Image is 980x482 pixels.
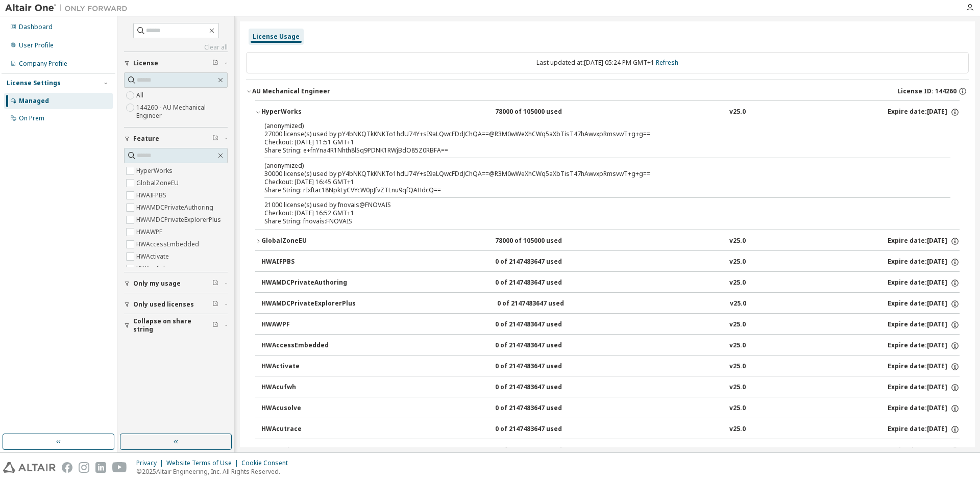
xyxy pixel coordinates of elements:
div: License Settings [7,79,61,87]
div: HWAMDCPrivateExplorerPlus [261,299,356,309]
div: AU Mechanical Engineer [252,87,330,95]
div: Privacy [136,459,166,467]
div: 21000 license(s) used by fnovais@FNOVAIS [264,201,926,209]
div: v25.0 [729,237,746,246]
div: 0 of 2147483647 used [497,299,589,309]
label: HWAMDCPrivateAuthoring [136,201,215,214]
div: 0 of 2147483647 used [495,278,587,288]
button: HWAIFPBS0 of 2147483647 usedv25.0Expire date:[DATE] [261,251,960,273]
button: HWAcufwh0 of 2147483647 usedv25.0Expire date:[DATE] [261,376,960,399]
div: Expire date: [DATE] [888,404,960,413]
div: Share String: e+fnYna4R1Nhth8lSq9PDNK1RWjBdO85Z0RBFA== [264,146,926,155]
div: HyperWorks [261,108,353,117]
div: 0 of 2147483647 used [495,320,587,329]
span: Clear filter [212,59,218,67]
button: HWAccessEmbedded0 of 2147483647 usedv25.0Expire date:[DATE] [261,335,960,357]
div: User Profile [19,41,54,49]
button: AU Mechanical EngineerLicense ID: 144260 [246,80,969,103]
p: (anonymized) [264,121,926,130]
div: Expire date: [DATE] [888,320,960,329]
div: v25.0 [730,299,746,309]
span: Clear filter [212,321,218,329]
img: altair_logo.svg [3,462,56,473]
span: Clear filter [212,300,218,309]
label: All [136,89,145,102]
div: Share String: fnovais:FNOVAIS [264,217,926,225]
div: Expire date: [DATE] [888,237,960,246]
div: 0 of 2147483647 used [495,425,587,434]
div: v25.0 [729,108,746,117]
div: HWAcufwh [261,383,353,392]
button: Collapse on share string [124,314,228,337]
label: GlobalZoneEU [136,177,181,189]
div: v25.0 [729,362,746,371]
div: HWAIFPBS [261,258,353,267]
span: Only used licenses [133,300,194,309]
p: (anonymized) [264,161,926,170]
div: v25.0 [729,320,746,329]
label: HWAcufwh [136,263,169,275]
div: 0 of 2147483647 used [495,446,587,455]
label: HWAMDCPrivateExplorerPlus [136,214,223,226]
button: Only used licenses [124,293,228,316]
div: 30000 license(s) used by pY4bNKQTkKNKTo1hdU74Y+sI9aLQwcFDdJChQA==@R3M0wWeXhCWq5aXbTisT47hAwvxpRms... [264,161,926,178]
button: HWAMDCPrivateAuthoring0 of 2147483647 usedv25.0Expire date:[DATE] [261,272,960,294]
div: Expire date: [DATE] [888,108,960,117]
span: Feature [133,135,159,143]
button: Feature [124,128,228,150]
div: HWActivate [261,362,353,371]
div: 0 of 2147483647 used [495,404,587,413]
div: v25.0 [729,341,746,350]
div: Expire date: [DATE] [888,446,960,455]
div: v25.0 [729,258,746,267]
label: HWAWPF [136,226,164,238]
button: HWAMDCPrivateExplorerPlus0 of 2147483647 usedv25.0Expire date:[DATE] [261,293,960,315]
div: Company Profile [19,60,67,68]
div: Expire date: [DATE] [888,278,960,288]
label: HyperWorks [136,165,175,177]
a: Clear all [124,43,228,52]
label: HWActivate [136,250,171,263]
button: GlobalZoneEU78000 of 105000 usedv25.0Expire date:[DATE] [255,230,960,252]
span: Clear filter [212,280,218,288]
span: License [133,59,158,67]
img: youtube.svg [112,462,127,473]
div: Website Terms of Use [166,459,241,467]
button: HWAcuview0 of 2147483647 usedv25.0Expire date:[DATE] [261,439,960,462]
img: facebook.svg [62,462,72,473]
div: Cookie Consent [241,459,294,467]
div: HWAcusolve [261,404,353,413]
div: 0 of 2147483647 used [495,362,587,371]
div: Checkout: [DATE] 16:52 GMT+1 [264,209,926,217]
div: Expire date: [DATE] [888,299,960,309]
div: 78000 of 105000 used [495,108,587,117]
button: HWAWPF0 of 2147483647 usedv25.0Expire date:[DATE] [261,314,960,336]
div: v25.0 [729,446,746,455]
div: Expire date: [DATE] [888,383,960,392]
div: HWAcuview [261,446,353,455]
div: 0 of 2147483647 used [495,383,587,392]
div: Managed [19,97,49,105]
div: Checkout: [DATE] 11:51 GMT+1 [264,138,926,146]
div: Expire date: [DATE] [888,258,960,267]
div: Checkout: [DATE] 16:45 GMT+1 [264,178,926,186]
div: On Prem [19,114,44,122]
button: HWActivate0 of 2147483647 usedv25.0Expire date:[DATE] [261,356,960,378]
img: instagram.svg [79,462,89,473]
div: v25.0 [729,383,746,392]
div: 78000 of 105000 used [495,237,587,246]
button: License [124,52,228,74]
div: Dashboard [19,23,53,31]
div: v25.0 [729,404,746,413]
button: HyperWorks78000 of 105000 usedv25.0Expire date:[DATE] [255,101,960,123]
div: HWAccessEmbedded [261,341,353,350]
label: 144260 - AU Mechanical Engineer [136,102,228,122]
button: HWAcutrace0 of 2147483647 usedv25.0Expire date:[DATE] [261,418,960,441]
button: Only my usage [124,272,228,295]
div: Expire date: [DATE] [888,341,960,350]
span: Only my usage [133,280,181,288]
div: Share String: rIxftac18NpkLyCVYcW0pJfvZTLnu9qfQAHdcQ== [264,186,926,194]
div: v25.0 [729,425,746,434]
div: HWAWPF [261,320,353,329]
label: HWAIFPBS [136,189,168,201]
